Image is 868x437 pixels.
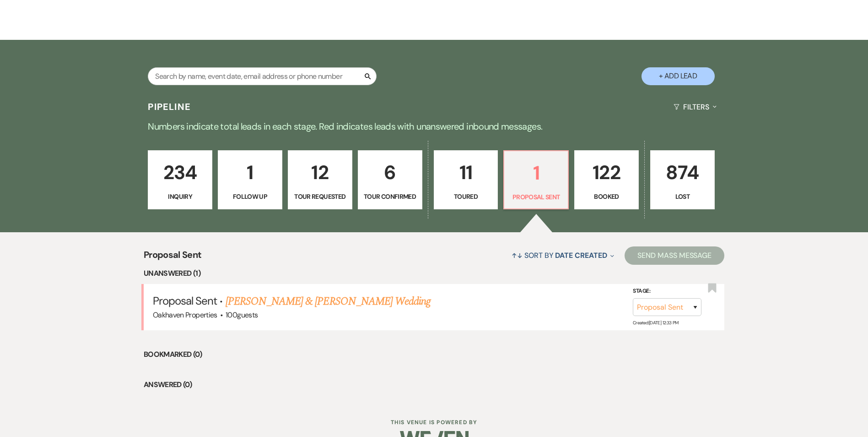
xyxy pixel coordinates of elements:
p: 1 [224,157,276,188]
a: 1Follow Up [218,150,282,210]
span: Date Created [555,251,607,260]
p: 1 [510,158,562,188]
p: Lost [656,191,709,202]
p: 12 [294,157,346,188]
input: Search by name, event date, email address or phone number [148,67,377,85]
p: Proposal Sent [510,192,562,202]
button: Send Mass Message [625,246,724,265]
a: 12Tour Requested [288,150,352,210]
button: + Add Lead [642,67,715,85]
a: 11Toured [434,150,498,210]
span: Proposal Sent [153,294,217,308]
p: Numbers indicate total leads in each stage. Red indicates leads with unanswered inbound messages. [105,119,764,134]
p: Booked [580,191,633,202]
p: 11 [440,157,492,188]
li: Bookmarked (0) [144,349,724,361]
a: 234Inquiry [148,150,212,210]
label: Stage: [633,286,701,296]
a: [PERSON_NAME] & [PERSON_NAME] Wedding [226,293,431,310]
a: 122Booked [574,150,639,210]
p: 874 [656,157,709,188]
span: Oakhaven Properties [153,310,217,320]
a: 874Lost [650,150,715,210]
p: Toured [440,191,492,202]
a: 6Tour Confirmed [358,150,422,210]
li: Answered (0) [144,379,724,391]
a: 1Proposal Sent [503,150,569,210]
span: ↑↓ [512,251,523,260]
p: Follow Up [224,191,276,202]
p: Inquiry [154,191,206,202]
span: 100 guests [226,310,258,320]
span: Proposal Sent [144,248,202,268]
button: Filters [670,95,720,119]
p: Tour Requested [294,191,346,202]
p: 122 [580,157,633,188]
p: Tour Confirmed [364,191,416,202]
button: Sort By Date Created [508,243,618,268]
p: 234 [154,157,206,188]
span: Created: [DATE] 12:33 PM [633,320,678,326]
h3: Pipeline [148,100,191,113]
p: 6 [364,157,416,188]
li: Unanswered (1) [144,268,724,279]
